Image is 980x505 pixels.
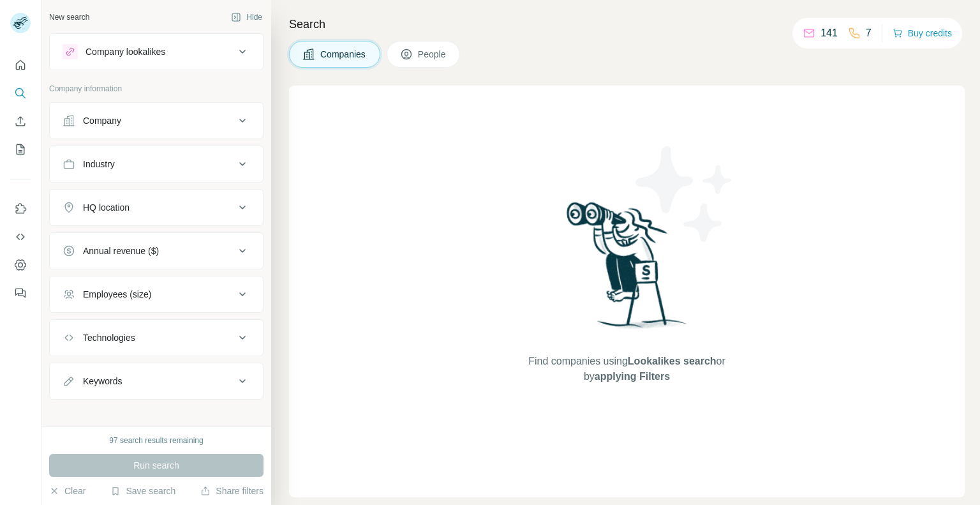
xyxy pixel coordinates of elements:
[110,485,175,497] button: Save search
[10,82,31,105] button: Search
[628,356,716,366] span: Lookalikes search
[50,366,263,396] button: Keywords
[10,54,31,77] button: Quick start
[289,15,965,33] h4: Search
[222,8,271,27] button: Hide
[83,288,151,301] div: Employees (size)
[595,371,670,382] span: applying Filters
[49,485,85,497] button: Clear
[866,26,872,41] p: 7
[50,149,263,179] button: Industry
[561,199,694,341] img: Surfe Illustration - Woman searching with binoculars
[50,36,263,67] button: Company lookalikes
[10,282,31,305] button: Feedback
[320,48,367,61] span: Companies
[10,138,31,161] button: My lists
[83,245,159,257] div: Annual revenue ($)
[109,435,203,446] div: 97 search results remaining
[83,331,135,344] div: Technologies
[49,83,264,94] p: Company information
[524,354,729,384] span: Find companies using or by
[83,114,121,127] div: Company
[627,137,742,252] img: Surfe Illustration - Stars
[418,48,447,61] span: People
[50,105,263,136] button: Company
[50,322,263,353] button: Technologies
[83,201,130,214] div: HQ location
[10,197,31,220] button: Use Surfe on LinkedIn
[10,253,31,276] button: Dashboard
[893,24,952,42] button: Buy credits
[49,11,89,23] div: New search
[10,110,31,133] button: Enrich CSV
[200,485,264,497] button: Share filters
[85,45,165,58] div: Company lookalikes
[50,192,263,223] button: HQ location
[50,279,263,310] button: Employees (size)
[50,236,263,266] button: Annual revenue ($)
[10,225,31,248] button: Use Surfe API
[820,26,838,41] p: 141
[83,158,115,170] div: Industry
[83,375,122,388] div: Keywords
